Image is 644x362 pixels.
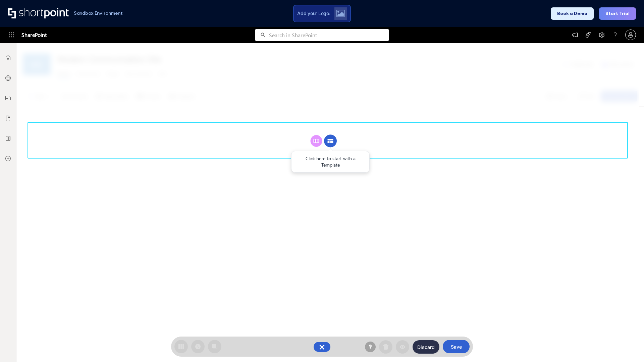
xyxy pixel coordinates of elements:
[21,27,47,43] span: SharePoint
[269,29,389,41] input: Search in SharePoint
[610,330,644,362] iframe: Chat Widget
[599,7,636,20] button: Start Trial
[336,10,345,17] img: Upload logo
[74,11,123,15] h1: Sandbox Environment
[297,10,330,16] span: Add your Logo:
[413,340,439,354] button: Discard
[443,340,470,353] button: Save
[551,7,594,20] button: Book a Demo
